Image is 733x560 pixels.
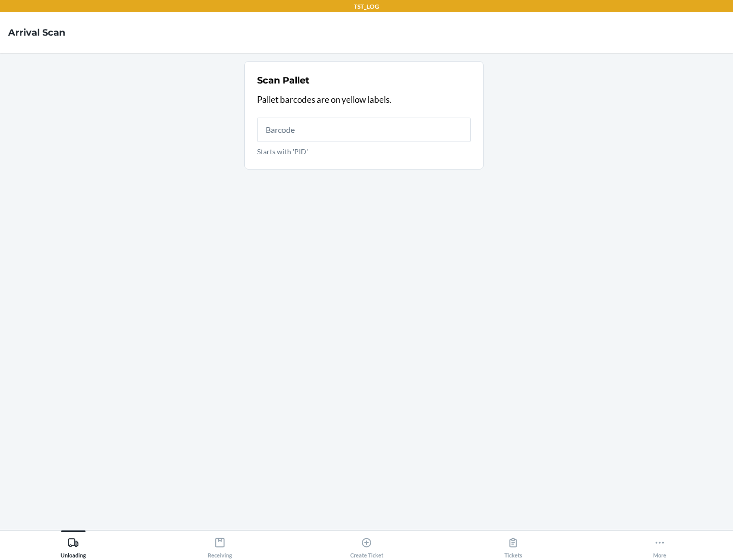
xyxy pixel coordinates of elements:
[61,533,86,558] div: Unloading
[147,530,293,558] button: Receiving
[350,533,383,558] div: Create Ticket
[293,530,440,558] button: Create Ticket
[354,2,379,11] p: TST_LOG
[586,530,733,558] button: More
[208,533,232,558] div: Receiving
[653,533,666,558] div: More
[504,533,522,558] div: Tickets
[440,530,586,558] button: Tickets
[257,146,471,157] p: Starts with 'PID'
[8,26,65,39] h4: Arrival Scan
[257,93,471,106] p: Pallet barcodes are on yellow labels.
[257,74,309,87] h2: Scan Pallet
[257,118,471,142] input: Starts with 'PID'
